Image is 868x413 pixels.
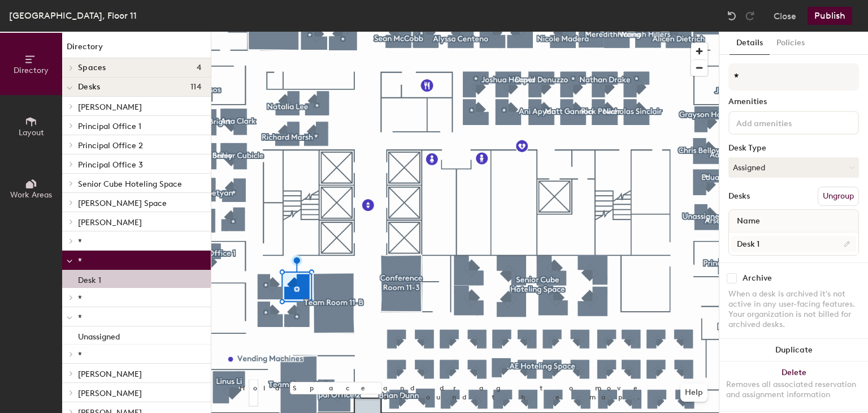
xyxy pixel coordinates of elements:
[10,190,52,200] span: Work Areas
[734,115,836,129] input: Add amenities
[728,97,859,106] div: Amenities
[78,102,142,112] span: [PERSON_NAME]
[719,339,868,362] button: Duplicate
[78,369,142,379] span: [PERSON_NAME]
[19,128,44,137] span: Layout
[728,192,750,201] div: Desks
[680,384,708,402] button: Help
[730,32,770,55] button: Details
[808,7,852,25] button: Publish
[78,199,167,208] span: [PERSON_NAME] Space
[744,10,756,21] img: Redo
[78,160,143,170] span: Principal Office 3
[731,236,856,252] input: Unnamed desk
[62,41,211,58] h1: Directory
[726,10,737,21] img: Undo
[719,362,868,411] button: DeleteRemoves all associated reservation and assignment information
[78,218,142,227] span: [PERSON_NAME]
[731,211,766,231] span: Name
[14,66,49,75] span: Directory
[78,122,141,131] span: Principal Office 1
[197,63,202,72] span: 4
[78,272,101,285] p: Desk 1
[78,63,106,72] span: Spaces
[9,8,137,23] div: [GEOGRAPHIC_DATA], Floor 11
[770,32,811,55] button: Policies
[728,289,859,330] div: When a desk is archived it's not active in any user-facing features. Your organization is not bil...
[78,179,182,189] span: Senior Cube Hoteling Space
[743,274,772,283] div: Archive
[726,380,861,400] div: Removes all associated reservation and assignment information
[728,144,859,153] div: Desk Type
[78,83,100,92] span: Desks
[774,7,796,25] button: Close
[78,329,120,342] p: Unassigned
[818,187,859,206] button: Ungroup
[190,83,202,92] span: 114
[78,389,142,398] span: [PERSON_NAME]
[728,157,859,178] button: Assigned
[78,141,143,150] span: Principal Office 2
